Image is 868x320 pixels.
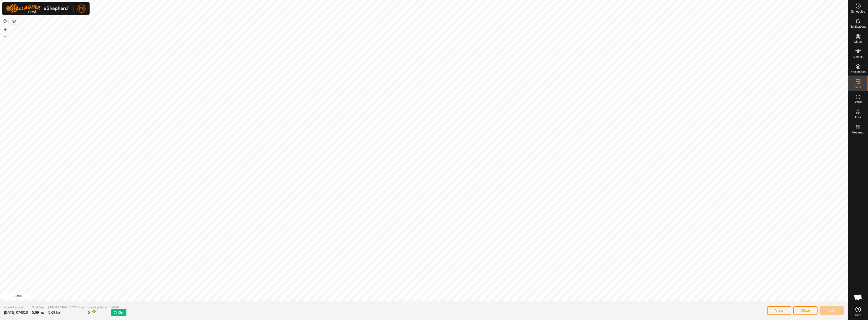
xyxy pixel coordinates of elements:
img: Gallagher Logo [6,4,69,13]
span: [DATE] 074010 [4,310,28,314]
a: Contact Us [429,294,444,299]
span: Close [801,308,810,312]
span: Neckbands [850,70,865,74]
span: Total Area [32,305,44,310]
span: Edit [828,308,835,312]
button: – [2,33,8,39]
span: Notifications [850,25,866,28]
span: Mobs [854,40,862,43]
span: [GEOGRAPHIC_DATA] Area [48,305,84,310]
span: Help [855,314,861,317]
span: VPs [855,86,861,89]
span: RB [79,6,84,11]
a: Help [848,305,868,319]
span: 5.69 ha [32,310,44,314]
span: Schedules [851,10,865,13]
button: Map Layers [11,18,17,24]
a: Open chat [851,290,866,305]
button: Edit [820,306,844,315]
span: Virtual Paddock [4,305,28,310]
button: Close [793,306,818,315]
button: View [767,306,791,315]
span: Heatmap [852,131,864,134]
span: On [118,310,123,315]
span: Status [854,101,862,104]
span: 0 [88,310,90,314]
span: Infra [855,116,861,119]
img: turn-on [113,310,117,314]
button: Reset Map [2,18,8,24]
span: Status [111,305,126,309]
span: View [775,308,783,312]
span: Animals [853,55,863,58]
span: Watering Points [88,305,107,310]
span: 5.69 ha [48,310,60,314]
a: Privacy Policy [404,294,423,299]
button: + [2,26,8,32]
